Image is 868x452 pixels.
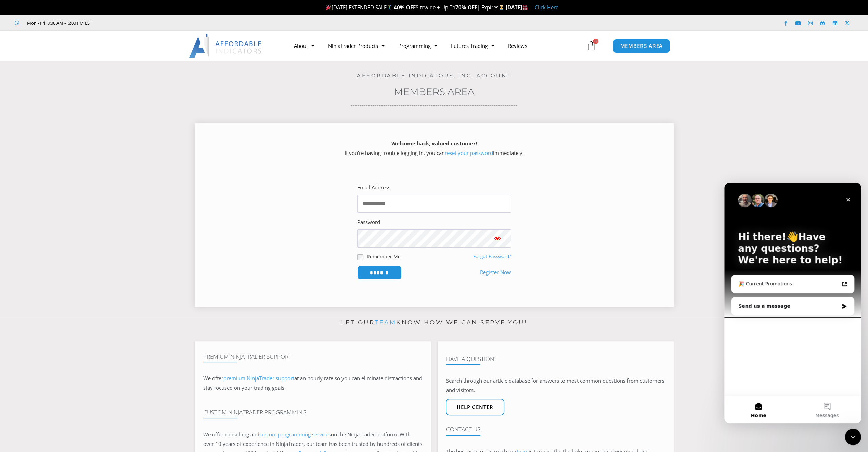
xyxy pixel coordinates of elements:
[259,431,331,438] a: custom programming services
[391,140,477,147] strong: Welcome back, valued customer!
[203,409,422,416] h4: Custom NinjaTrader Programming
[473,253,511,260] a: Forgot Password?
[522,5,528,10] img: 🏭
[203,353,422,360] h4: Premium NinjaTrader Support
[444,38,501,54] a: Futures Trading
[455,4,477,11] strong: 70% OFF
[287,38,321,54] a: About
[203,431,331,438] span: We offer consulting and
[445,149,493,156] a: reset your password
[446,356,665,362] h4: Have A Question?
[387,5,392,10] img: 🏌️‍♂️
[326,5,331,10] img: 🎉
[499,5,504,10] img: ⌛
[480,268,511,277] a: Register Now
[357,72,511,79] a: Affordable Indicators, Inc. Account
[25,19,92,27] span: Mon - Fri: 8:00 AM – 6:00 PM EST
[203,375,422,391] span: at an hourly rate so you can eliminate distractions and stay focused on your trading goals.
[203,375,223,382] span: We offer
[195,317,674,328] p: Let our know how we can serve you!
[845,429,861,445] iframe: Intercom live chat
[357,183,390,192] label: Email Address
[620,43,663,49] span: MEMBERS AREA
[506,4,528,11] strong: [DATE]
[287,38,585,54] nav: Menu
[535,4,558,11] a: Click Here
[501,38,534,54] a: Reviews
[357,217,380,227] label: Password
[484,229,511,247] button: Show password
[391,38,444,54] a: Programming
[321,38,391,54] a: NinjaTrader Products
[613,39,670,53] a: MEMBERS AREA
[223,375,294,382] a: premium NinjaTrader support
[102,19,204,26] iframe: Customer reviews powered by Trustpilot
[207,139,662,158] p: If you’re having trouble logging in, you can immediately.
[724,183,861,423] iframe: Intercom live chat
[593,39,598,44] span: 0
[457,404,493,410] span: Help center
[446,426,665,433] h4: Contact Us
[375,319,396,326] a: team
[324,4,506,11] span: [DATE] EXTENDED SALE Sitewide + Up To | Expires
[394,86,475,97] a: Members Area
[394,4,416,11] strong: 40% OFF
[446,376,665,395] p: Search through our article database for answers to most common questions from customers and visit...
[576,36,606,56] a: 0
[446,399,504,415] a: Help center
[189,34,262,58] img: LogoAI | Affordable Indicators – NinjaTrader
[367,253,401,260] label: Remember Me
